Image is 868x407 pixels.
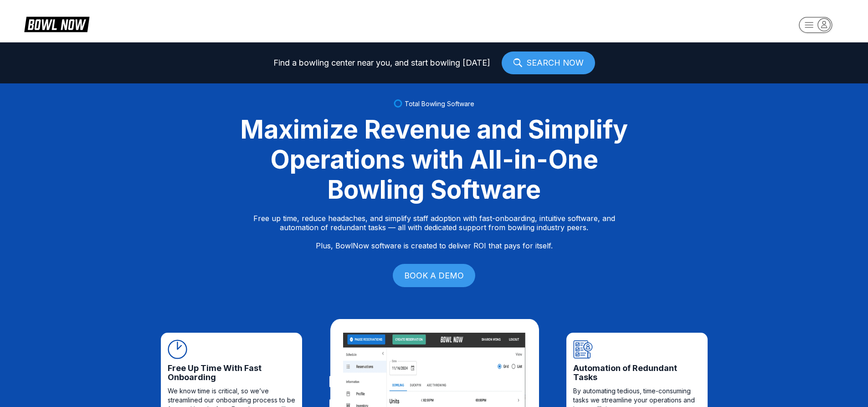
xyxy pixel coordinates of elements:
[168,364,295,382] span: Free Up Time With Fast Onboarding
[273,58,490,67] span: Find a bowling center near you, and start bowling [DATE]
[253,214,615,250] p: Free up time, reduce headaches, and simplify staff adoption with fast-onboarding, intuitive softw...
[393,264,475,287] a: BOOK A DEMO
[229,114,639,205] div: Maximize Revenue and Simplify Operations with All-in-One Bowling Software
[502,52,595,74] a: SEARCH NOW
[573,364,701,382] span: Automation of Redundant Tasks
[405,100,474,108] span: Total Bowling Software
